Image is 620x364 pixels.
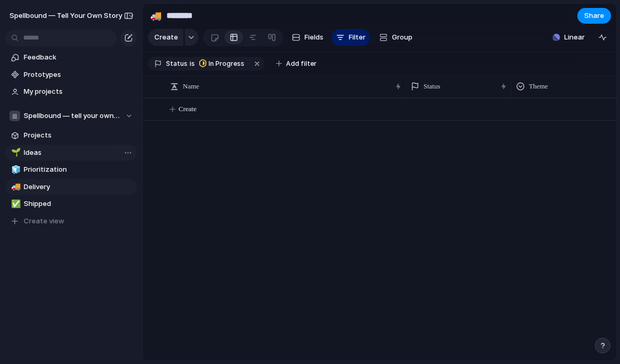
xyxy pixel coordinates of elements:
a: 🧊Prioritization [5,162,137,178]
div: 🚚 [11,181,18,193]
button: ✅ [9,199,20,209]
button: Linear [548,29,589,45]
div: 🚚 [150,8,162,23]
span: Shipped [24,199,133,209]
span: Feedback [24,52,133,63]
button: Share [577,8,611,24]
div: ✅ [11,198,18,210]
span: Filter [349,32,366,43]
span: Prototypes [24,70,133,80]
span: Theme [529,81,548,92]
div: 🌱 [11,146,18,159]
button: 🌱 [9,147,20,158]
span: Create [179,104,196,114]
button: Create [148,29,183,46]
span: Create [154,32,178,43]
span: Name [183,81,199,92]
span: Spellbound — tell your own story [24,111,120,121]
button: Filter [332,29,370,46]
span: Share [584,11,604,21]
span: Group [392,32,412,43]
button: In Progress [196,58,251,70]
span: Create view [24,216,64,227]
button: 🚚 [147,7,164,24]
button: is [188,58,197,70]
span: Linear [564,32,585,43]
span: Projects [24,130,133,141]
a: Projects [5,127,137,143]
span: Ideas [24,147,133,158]
button: Create view [5,213,137,229]
span: is [190,59,195,68]
a: My projects [5,84,137,100]
button: Fields [288,29,328,46]
a: Feedback [5,50,137,65]
button: 🧊 [9,164,20,175]
span: Status [424,81,440,92]
span: Add filter [286,59,317,68]
a: 🌱Ideas [5,145,137,161]
button: Spellbound — tell your own story [5,7,141,24]
button: Spellbound — tell your own story [5,108,137,124]
span: Spellbound — tell your own story [9,11,122,21]
span: Fields [304,32,323,43]
button: 🚚 [9,182,20,192]
a: Prototypes [5,67,137,83]
a: 🚚Delivery [5,179,137,195]
a: ✅Shipped [5,196,137,212]
span: In Progress [209,59,244,68]
span: Delivery [24,182,133,192]
span: My projects [24,86,133,97]
span: Prioritization [24,164,133,175]
button: Group [374,29,418,46]
button: Add filter [270,56,323,71]
div: 🧊 [11,164,18,176]
span: Status [166,59,188,68]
